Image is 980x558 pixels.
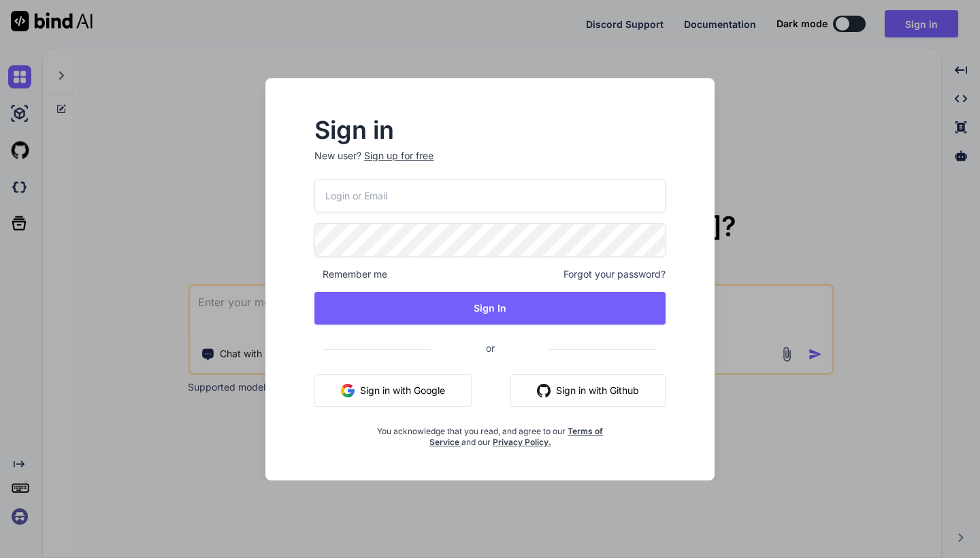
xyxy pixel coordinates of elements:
span: Forgot your password? [563,267,666,281]
img: google [341,384,355,397]
div: You acknowledge that you read, and agree to our and our [373,418,607,448]
a: Terms of Service [429,426,604,447]
img: github [537,384,551,397]
p: New user? [314,149,666,179]
input: Login or Email [314,179,666,212]
button: Sign In [314,292,666,325]
span: or [431,331,549,365]
a: Privacy Policy. [493,437,551,447]
div: Sign up for free [364,149,434,163]
button: Sign in with Google [314,374,472,407]
h2: Sign in [314,119,666,141]
span: Remember me [314,267,387,281]
button: Sign in with Github [510,374,666,407]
